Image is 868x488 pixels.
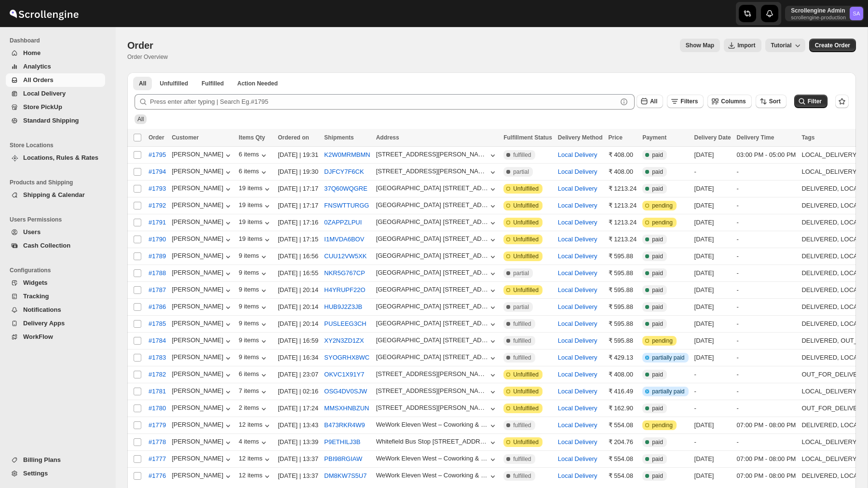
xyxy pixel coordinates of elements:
div: [DATE] | 19:31 [278,150,318,160]
p: scrollengine-production [791,14,846,20]
button: PBI98RGIAW [324,455,362,462]
button: Local Delivery [558,269,597,277]
div: 6 items [239,167,269,177]
button: [PERSON_NAME] [172,167,233,177]
div: [PERSON_NAME] [172,472,233,481]
button: CUU12VW5XK [324,252,366,260]
button: 19 items [239,218,272,228]
div: [PERSON_NAME] [172,151,233,160]
span: #1795 [149,150,166,160]
span: Create Order [815,42,850,49]
button: [PERSON_NAME] [172,370,233,380]
button: [GEOGRAPHIC_DATA] [STREET_ADDRESS] [376,252,498,262]
button: All [637,95,663,108]
span: Dashboard [10,37,109,44]
button: [PERSON_NAME] [172,421,233,431]
span: Delivery Method [558,134,603,141]
button: #1787 [143,282,172,298]
button: Import [724,39,761,52]
button: #1786 [143,299,172,315]
button: [PERSON_NAME] [172,455,233,464]
button: Cash Collection [6,239,105,252]
span: paid [652,151,663,159]
button: ActionNeeded [231,77,284,90]
button: [PERSON_NAME] [172,387,233,397]
span: Local Delivery [23,90,66,97]
span: Show Map [686,42,714,49]
div: [GEOGRAPHIC_DATA] [STREET_ADDRESS] [376,286,488,293]
div: Whitefield Bus Stop [STREET_ADDRESS] Vinayaka Layout [GEOGRAPHIC_DATA] [376,438,488,445]
div: [STREET_ADDRESS][PERSON_NAME], [376,370,488,377]
span: Sort [769,98,781,105]
div: [PERSON_NAME] [172,336,233,346]
div: 9 items [239,353,269,363]
button: Fulfilled [196,77,230,90]
button: 9 items [239,286,269,295]
span: Tracking [23,293,49,300]
span: #1785 [149,319,166,329]
button: [PERSON_NAME] [172,320,233,329]
button: OSG4DV0SJW [324,388,367,395]
button: #1788 [143,265,172,281]
span: #1782 [149,370,166,379]
button: Local Delivery [558,404,597,412]
button: 19 items [239,184,272,194]
button: [PERSON_NAME] [172,269,233,279]
button: [GEOGRAPHIC_DATA] [STREET_ADDRESS] [376,320,498,329]
span: Action Needed [237,80,278,87]
button: Billing Plans [6,453,105,467]
button: XY2N3ZD1ZX [324,337,364,344]
span: Analytics [23,63,51,70]
div: - [737,167,796,177]
button: [STREET_ADDRESS][PERSON_NAME], [376,404,498,414]
span: Users [23,228,41,236]
button: 19 items [239,235,272,245]
button: Filters [667,95,704,108]
button: #1793 [143,181,172,196]
div: 9 items [239,303,269,312]
button: [STREET_ADDRESS][PERSON_NAME], [376,370,498,380]
span: Settings [23,470,48,477]
span: Notifications [23,306,61,313]
span: #1792 [149,201,166,210]
span: Columns [721,98,746,105]
button: [PERSON_NAME] [172,184,233,194]
button: [STREET_ADDRESS][PERSON_NAME], [376,151,498,160]
div: 12 items [239,421,272,431]
div: 4 items [239,438,269,447]
button: Local Delivery [558,236,597,243]
span: #1794 [149,167,166,177]
button: [GEOGRAPHIC_DATA] [STREET_ADDRESS] [376,235,498,245]
span: Filter [808,98,822,105]
div: [GEOGRAPHIC_DATA] [STREET_ADDRESS] [376,252,488,259]
div: [DATE] [694,150,731,160]
span: #1793 [149,184,166,194]
span: #1783 [149,353,166,363]
span: Widgets [23,279,47,286]
button: Local Delivery [558,320,597,327]
button: [PERSON_NAME] [172,353,233,363]
div: 6 items [239,151,269,160]
button: Local Delivery [558,286,597,293]
button: [STREET_ADDRESS][PERSON_NAME], [376,167,498,177]
span: partial [513,168,529,176]
span: WorkFlow [23,333,53,340]
div: 12 items [239,472,272,481]
button: #1781 [143,384,172,399]
button: All Orders [6,73,105,87]
button: [GEOGRAPHIC_DATA] [STREET_ADDRESS] [376,269,498,279]
span: Tutorial [771,42,792,49]
button: 9 items [239,252,269,262]
div: - [694,167,731,177]
span: Scrollengine Admin [850,7,863,20]
button: Settings [6,467,105,480]
div: [GEOGRAPHIC_DATA] [STREET_ADDRESS] [376,201,488,209]
span: Items Qty [239,134,265,141]
span: Import [737,42,755,49]
button: Filter [794,95,827,108]
button: 6 items [239,370,269,380]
